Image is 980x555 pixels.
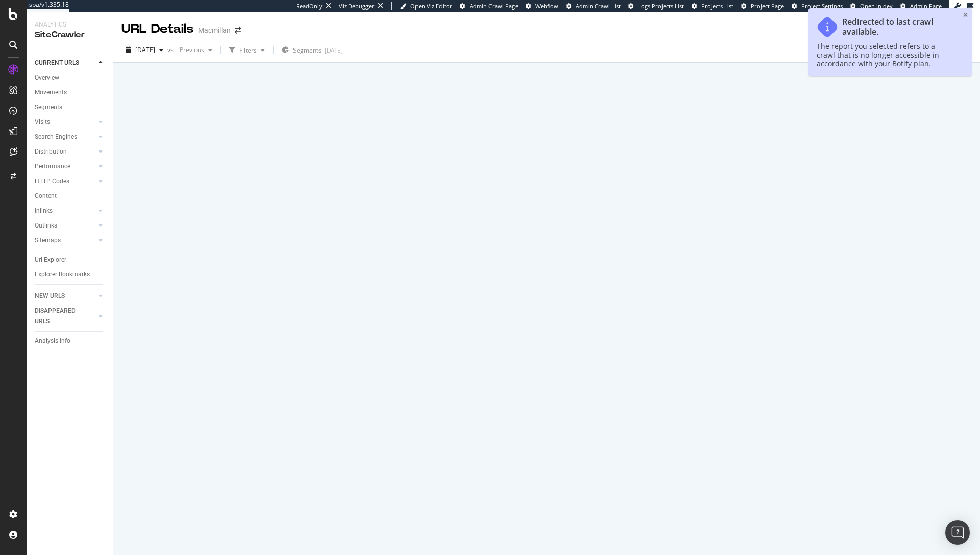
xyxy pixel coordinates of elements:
div: Overview [35,72,59,83]
div: Search Engines [35,132,77,142]
div: Visits [35,117,50,128]
div: Filters [239,46,257,55]
div: Performance [35,161,70,172]
a: Admin Page [900,2,942,10]
a: Movements [35,87,106,98]
button: Previous [176,42,216,58]
div: Movements [35,87,67,98]
span: vs [167,45,176,54]
div: arrow-right-arrow-left [235,27,241,34]
a: HTTP Codes [35,176,95,187]
a: Explorer Bookmarks [35,269,106,280]
a: Outlinks [35,220,95,231]
span: 2025 Aug. 8th [135,45,155,54]
a: Segments [35,102,106,113]
a: Overview [35,72,106,83]
a: Visits [35,117,95,128]
button: Filters [225,42,269,58]
span: Logs Projects List [638,2,684,10]
a: DISAPPEARED URLS [35,306,95,327]
div: DISAPPEARED URLS [35,306,86,327]
a: Logs Projects List [628,2,684,10]
span: Admin Crawl Page [470,2,518,10]
span: Project Page [751,2,784,10]
div: Inlinks [35,206,53,216]
div: Analysis Info [35,336,70,346]
div: Url Explorer [35,255,66,265]
a: Admin Crawl Page [460,2,518,10]
div: [DATE] [325,46,343,55]
a: Content [35,191,106,201]
div: Macmillan [198,25,231,35]
span: Webflow [535,2,558,10]
span: Open in dev [860,2,893,10]
span: Admin Crawl List [576,2,621,10]
a: Performance [35,161,95,172]
a: Project Settings [792,2,843,10]
div: CURRENT URLS [35,58,79,68]
a: Search Engines [35,132,95,142]
div: SiteCrawler [35,29,105,41]
span: Open Viz Editor [410,2,452,10]
a: Open Viz Editor [400,2,452,10]
div: The report you selected refers to a crawl that is no longer accessible in accordance with your Bo... [817,42,953,68]
a: NEW URLS [35,291,95,301]
a: CURRENT URLS [35,58,95,68]
a: Distribution [35,146,95,157]
a: Projects List [692,2,733,10]
a: Open in dev [850,2,893,10]
a: Webflow [526,2,558,10]
div: Explorer Bookmarks [35,269,90,280]
div: Outlinks [35,220,57,231]
div: Analytics [35,20,105,29]
a: Project Page [741,2,784,10]
a: Inlinks [35,206,95,216]
div: Sitemaps [35,235,61,246]
div: NEW URLS [35,291,65,301]
span: Project Settings [801,2,843,10]
a: Url Explorer [35,255,106,265]
div: Viz Debugger: [339,2,376,10]
div: Open Intercom Messenger [945,520,970,545]
span: Projects List [701,2,733,10]
div: URL Details [121,20,194,38]
a: Admin Crawl List [566,2,621,10]
div: ReadOnly: [296,2,324,10]
div: HTTP Codes [35,176,69,187]
div: Distribution [35,146,67,157]
span: Admin Page [910,2,942,10]
div: close toast [963,12,968,18]
span: Previous [176,45,204,54]
div: Redirected to last crawl available. [842,17,953,37]
div: Content [35,191,57,201]
div: Segments [35,102,62,113]
button: Segments[DATE] [278,42,347,58]
a: Analysis Info [35,336,106,346]
a: Sitemaps [35,235,95,246]
button: [DATE] [121,42,167,58]
span: Segments [293,46,322,55]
